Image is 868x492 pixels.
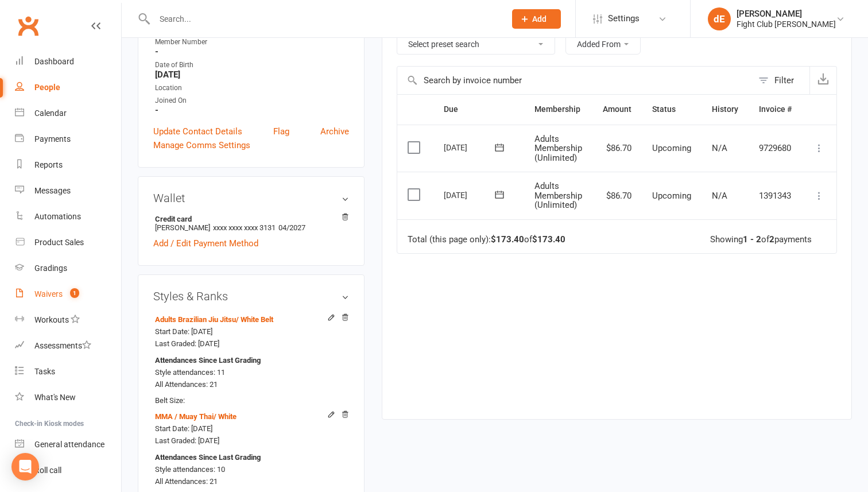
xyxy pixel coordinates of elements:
div: Automations [34,212,81,221]
div: Fight Club [PERSON_NAME] [737,19,836,29]
div: dE [708,7,731,30]
button: Added From [565,34,641,55]
strong: Attendances Since Last Grading [155,452,261,464]
span: Start Date: [DATE] [155,424,212,433]
a: General attendance kiosk mode [15,432,121,458]
td: 1391343 [749,172,802,219]
span: Adults Membership (Unlimited) [534,181,582,210]
input: Search by invoice number [397,67,753,94]
span: Style attendances: 10 [155,465,225,474]
div: Roll call [34,466,61,475]
a: Assessments [15,333,121,359]
th: Status [642,95,702,124]
div: Workouts [34,315,69,324]
span: Last Graded: [DATE] [155,436,219,445]
span: Add [532,14,547,24]
strong: [DATE] [155,69,349,80]
strong: $173.40 [532,234,565,245]
a: Messages [15,178,121,204]
span: Last Graded: [DATE] [155,339,219,348]
span: / White [214,412,237,421]
th: Amount [592,95,642,124]
div: Reports [34,160,63,169]
div: Joined On [155,95,349,106]
a: People [15,75,121,100]
a: Tasks [15,359,121,385]
button: Filter [753,67,809,94]
a: Calendar [15,100,121,126]
div: Calendar [34,109,67,118]
span: Upcoming [652,143,691,153]
a: What's New [15,385,121,410]
div: Dashboard [34,57,74,66]
strong: $173.40 [491,234,524,245]
div: [DATE] [444,186,497,204]
div: Showing of payments [710,235,812,245]
td: 9729680 [749,125,802,172]
th: Membership [524,95,592,124]
span: / White Belt [236,315,273,324]
a: MMA / Muay Thai [155,412,237,421]
a: Archive [320,125,349,138]
span: 04/2027 [278,223,305,232]
strong: - [155,47,349,57]
span: N/A [712,143,727,153]
div: Waivers [34,289,63,299]
a: Product Sales [15,230,121,255]
a: Reports [15,152,121,178]
div: Open Intercom Messenger [11,453,39,481]
span: Style attendances: 11 [155,368,225,377]
a: Flag [273,125,289,138]
strong: 1 - 2 [743,234,761,245]
button: Add [512,9,561,29]
th: Invoice # [749,95,802,124]
div: [PERSON_NAME] [737,9,836,19]
strong: 2 [769,234,774,245]
strong: Credit card [155,215,343,223]
div: People [34,83,60,92]
span: xxxx xxxx xxxx 3131 [213,223,276,232]
div: Location [155,83,349,94]
div: Gradings [34,264,67,273]
div: [DATE] [444,138,497,156]
div: Member Number [155,37,349,48]
a: Payments [15,126,121,152]
span: Upcoming [652,191,691,201]
span: Start Date: [DATE] [155,327,212,336]
span: Belt Size: [155,396,185,405]
div: Tasks [34,367,55,376]
a: Automations [15,204,121,230]
a: Manage Comms Settings [153,138,250,152]
h3: Wallet [153,192,349,204]
a: Add / Edit Payment Method [153,237,258,250]
th: Due [433,95,524,124]
div: Messages [34,186,71,195]
div: Date of Birth [155,60,349,71]
a: Workouts [15,307,121,333]
a: Roll call [15,458,121,483]
span: N/A [712,191,727,201]
span: 1 [70,288,79,298]
a: Gradings [15,255,121,281]
span: Settings [608,6,640,32]
strong: - [155,105,349,115]
input: Search... [151,11,497,27]
div: General attendance [34,440,104,449]
td: $86.70 [592,172,642,219]
div: What's New [34,393,76,402]
a: Update Contact Details [153,125,242,138]
a: Waivers 1 [15,281,121,307]
span: Adults Membership (Unlimited) [534,134,582,163]
span: All Attendances: 21 [155,380,218,389]
div: Assessments [34,341,91,350]
div: Total (this page only): of [408,235,565,245]
a: Clubworx [14,11,42,40]
td: $86.70 [592,125,642,172]
strong: Attendances Since Last Grading [155,355,261,367]
div: Filter [774,73,794,87]
div: Product Sales [34,238,84,247]
a: Adults Brazilian Jiu Jitsu [155,315,273,324]
th: History [702,95,749,124]
span: All Attendances: 21 [155,477,218,486]
a: Dashboard [15,49,121,75]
